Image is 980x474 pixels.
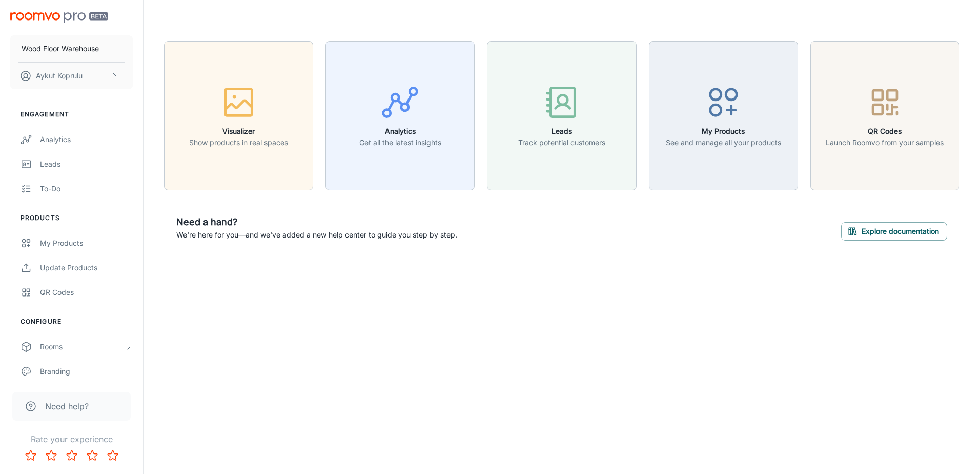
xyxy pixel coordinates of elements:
div: Analytics [40,134,133,145]
a: Explore documentation [841,226,947,236]
p: Track potential customers [518,137,605,148]
p: Wood Floor Warehouse [22,43,99,54]
h6: Visualizer [189,126,288,137]
p: Aykut Koprulu [36,70,83,82]
h6: Leads [518,126,605,137]
div: My Products [40,238,133,249]
button: QR CodesLaunch Roomvo from your samples [810,41,959,190]
img: Roomvo PRO Beta [10,12,108,23]
h6: My Products [666,126,781,137]
a: LeadsTrack potential customers [487,110,636,120]
div: To-do [40,183,133,194]
p: Show products in real spaces [189,137,288,148]
button: VisualizerShow products in real spaces [164,41,313,190]
a: AnalyticsGet all the latest insights [325,110,475,120]
button: LeadsTrack potential customers [487,41,636,190]
p: Get all the latest insights [359,137,441,148]
h6: QR Codes [826,126,944,137]
p: See and manage all your products [666,137,781,148]
h6: Analytics [359,126,441,137]
div: Leads [40,159,133,170]
p: Launch Roomvo from your samples [826,137,944,148]
a: My ProductsSee and manage all your products [649,110,798,120]
div: Update Products [40,262,133,273]
button: My ProductsSee and manage all your products [649,41,798,190]
button: Aykut Koprulu [10,63,133,89]
button: AnalyticsGet all the latest insights [325,41,475,190]
h6: Need a hand? [176,215,457,229]
p: We're here for you—and we've added a new help center to guide you step by step. [176,229,457,241]
div: QR Codes [40,287,133,298]
button: Explore documentation [841,222,947,241]
button: Wood Floor Warehouse [10,35,133,62]
a: QR CodesLaunch Roomvo from your samples [810,110,959,120]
